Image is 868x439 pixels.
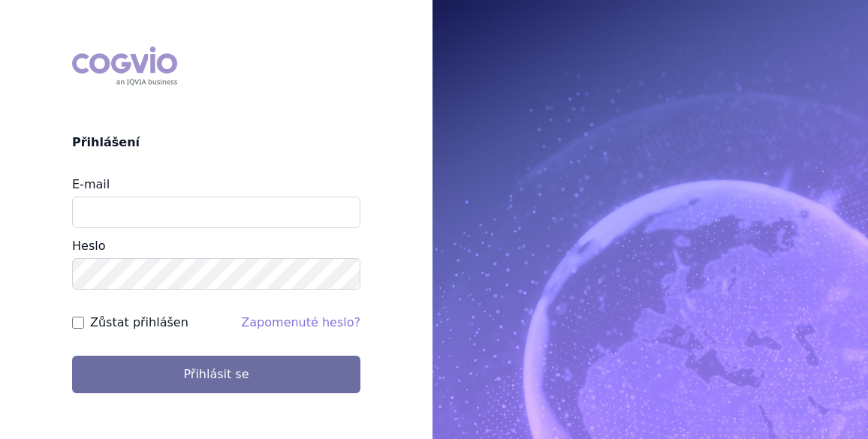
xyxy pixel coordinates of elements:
h2: Přihlášení [72,134,360,152]
button: Přihlásit se [72,356,360,393]
label: E-mail [72,177,110,191]
label: Heslo [72,239,105,253]
div: COGVIO [72,47,177,86]
label: Zůstat přihlášen [90,314,188,332]
a: Zapomenuté heslo? [241,315,360,329]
